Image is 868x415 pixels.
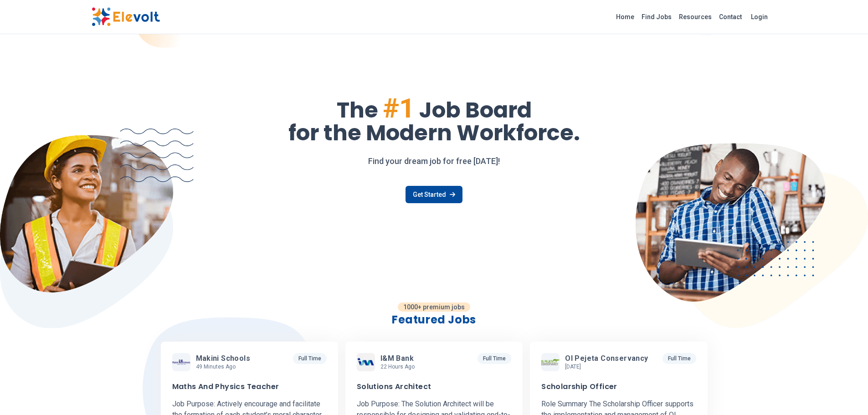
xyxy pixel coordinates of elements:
[380,354,414,363] span: I&M Bank
[196,354,251,363] span: Makini Schools
[293,353,327,364] p: Full Time
[663,353,696,364] p: Full Time
[478,353,511,364] p: Full Time
[196,363,254,370] p: 49 minutes ago
[745,8,773,26] a: Login
[675,10,715,24] a: Resources
[357,353,375,371] img: I&M Bank
[92,7,160,26] img: Elevolt
[406,186,462,203] a: Get Started
[715,10,745,24] a: Contact
[541,359,560,365] img: Ol Pejeta Conservancy
[612,10,638,24] a: Home
[565,363,652,370] p: [DATE]
[357,382,431,391] h3: Solutions Architect
[92,95,777,144] h1: The Job Board for the Modern Workforce.
[380,363,417,370] p: 22 hours ago
[92,155,777,168] p: Find your dream job for free [DATE]!
[541,382,617,391] h3: Scholarship Officer
[383,92,415,124] span: #1
[172,359,190,365] img: Makini Schools
[638,10,675,24] a: Find Jobs
[172,382,279,391] h3: Maths And Physics Teacher
[565,354,648,363] span: Ol Pejeta Conservancy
